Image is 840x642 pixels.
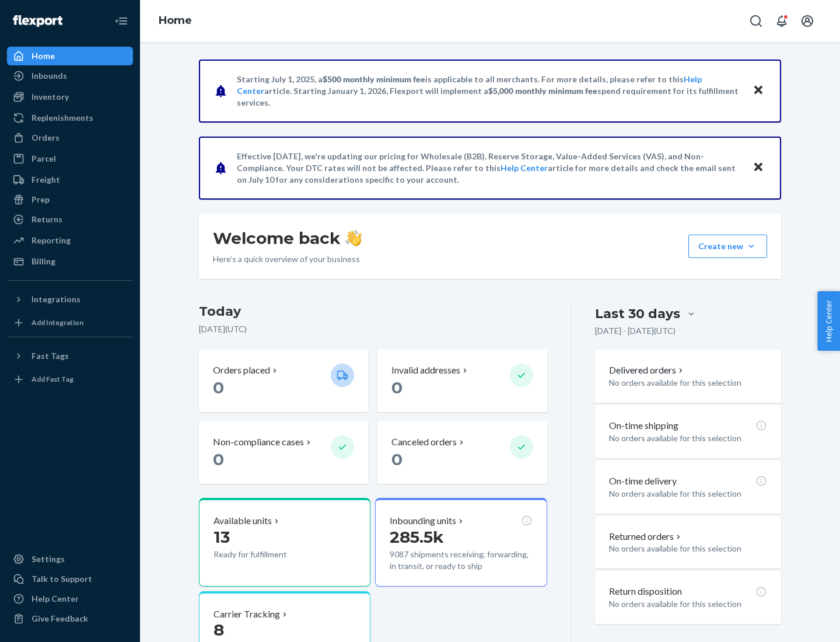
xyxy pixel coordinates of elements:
[32,112,93,124] div: Replenishments
[213,449,224,469] span: 0
[7,370,133,389] a: Add Fast Tag
[377,350,547,412] button: Invalid addresses 0
[7,290,133,309] button: Integrations
[32,374,73,384] div: Add Fast Tag
[213,228,362,249] h1: Welcome back
[213,378,224,397] span: 0
[32,317,83,327] div: Add Integration
[32,256,55,267] div: Billing
[213,253,362,265] p: Here’s a quick overview of your business
[7,170,133,189] a: Freight
[595,325,675,337] p: [DATE] - [DATE] ( UTC )
[7,347,133,365] button: Fast Tags
[7,550,133,568] a: Settings
[375,498,547,587] button: Inbounding units285.5k9087 shipments receiving, forwarding, in transit, or ready to ship
[7,252,133,271] a: Billing
[744,9,768,33] button: Open Search Box
[32,153,56,165] div: Parcel
[7,231,133,250] a: Reporting
[609,530,683,543] button: Returned orders
[13,15,62,27] img: Flexport logo
[391,449,402,469] span: 0
[32,132,60,144] div: Orders
[609,419,678,432] p: On-time shipping
[32,235,71,246] div: Reporting
[488,86,597,96] span: $5,000 monthly minimum fee
[32,50,55,62] div: Home
[213,549,321,560] p: Ready for fulfillment
[609,488,767,500] p: No orders available for this selection
[149,4,201,38] ol: breadcrumbs
[237,74,741,109] p: Starting July 1, 2025, a is applicable to all merchants. For more details, please refer to this a...
[7,210,133,229] a: Returns
[159,14,192,27] a: Home
[609,585,682,598] p: Return disposition
[7,313,133,332] a: Add Integration
[32,91,69,103] div: Inventory
[7,67,133,85] a: Inbounds
[7,128,133,147] a: Orders
[32,573,92,585] div: Talk to Support
[501,163,548,173] a: Help Center
[7,589,133,608] a: Help Center
[213,527,230,547] span: 13
[32,214,62,225] div: Returns
[391,364,460,377] p: Invalid addresses
[199,350,368,412] button: Orders placed 0
[32,553,65,565] div: Settings
[213,620,224,640] span: 8
[32,593,79,605] div: Help Center
[770,9,793,33] button: Open notifications
[7,609,133,628] button: Give Feedback
[345,230,362,246] img: hand-wave emoji
[199,498,370,587] button: Available units13Ready for fulfillment
[796,9,819,33] button: Open account menu
[199,302,547,321] h3: Today
[7,109,133,127] a: Replenishments
[391,378,402,397] span: 0
[595,305,680,323] div: Last 30 days
[199,323,547,335] p: [DATE] ( UTC )
[32,613,88,624] div: Give Feedback
[199,421,368,484] button: Non-compliance cases 0
[110,9,133,33] button: Close Navigation
[609,364,685,377] button: Delivered orders
[390,527,444,547] span: 285.5k
[390,514,456,528] p: Inbounding units
[751,82,766,99] button: Close
[32,174,60,186] div: Freight
[323,74,425,84] span: $500 monthly minimum fee
[213,435,304,449] p: Non-compliance cases
[7,47,133,65] a: Home
[213,608,280,621] p: Carrier Tracking
[32,350,69,362] div: Fast Tags
[32,294,80,305] div: Integrations
[7,149,133,168] a: Parcel
[7,88,133,106] a: Inventory
[32,194,50,205] div: Prep
[609,474,677,488] p: On-time delivery
[32,70,67,82] div: Inbounds
[609,598,767,610] p: No orders available for this selection
[391,435,457,449] p: Canceled orders
[213,364,270,377] p: Orders placed
[377,421,547,484] button: Canceled orders 0
[609,432,767,444] p: No orders available for this selection
[7,570,133,588] a: Talk to Support
[688,235,767,258] button: Create new
[237,151,741,186] p: Effective [DATE], we're updating our pricing for Wholesale (B2B), Reserve Storage, Value-Added Se...
[213,514,272,528] p: Available units
[609,543,767,554] p: No orders available for this selection
[609,377,767,389] p: No orders available for this selection
[7,190,133,209] a: Prep
[817,291,840,351] button: Help Center
[390,549,532,572] p: 9087 shipments receiving, forwarding, in transit, or ready to ship
[751,159,766,176] button: Close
